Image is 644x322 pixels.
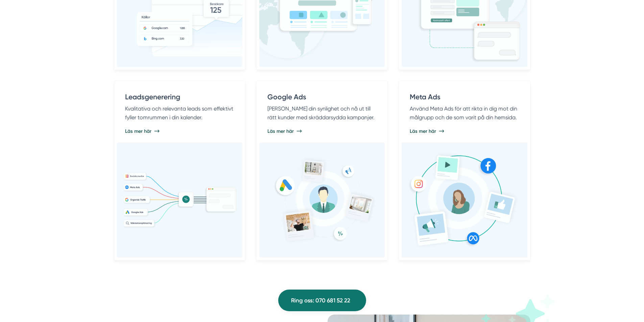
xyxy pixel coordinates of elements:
p: Kvalitativa och relevanta leads som effektivt fyller tomrummen i din kalender. [125,104,234,122]
p: Använd Meta Ads för att rikta in dig mot din målgrupp och de som varit på din hemsida. [410,104,519,122]
img: Meta Ads för bygg- och tjänsteföretag. [407,148,522,252]
span: Läs mer här [267,128,294,134]
a: Meta Ads Använd Meta Ads för att rikta in dig mot din målgrupp och de som varit på din hemsida. L... [399,81,530,261]
span: Ring oss: 070 681 52 22 [291,296,350,305]
h4: Google Ads [267,92,377,104]
a: Google Ads [PERSON_NAME] din synlighet och nå ut till rätt kunder med skräddarsydda kampanjer. Lä... [256,81,388,261]
a: Leadsgenerering Kvalitativa och relevanta leads som effektivt fyller tomrummen i din kalender. Lä... [114,81,245,261]
img: Google Ads för bygg- och tjänsteföretag. [265,154,379,247]
span: Läs mer här [125,128,151,134]
a: Ring oss: 070 681 52 22 [278,290,366,311]
h4: Leadsgenerering [125,92,234,104]
img: Leadsgenerering för bygg- och tjänsteföretag. [122,172,237,228]
p: [PERSON_NAME] din synlighet och nå ut till rätt kunder med skräddarsydda kampanjer. [267,104,377,122]
span: Läs mer här [410,128,436,134]
h4: Meta Ads [410,92,519,104]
